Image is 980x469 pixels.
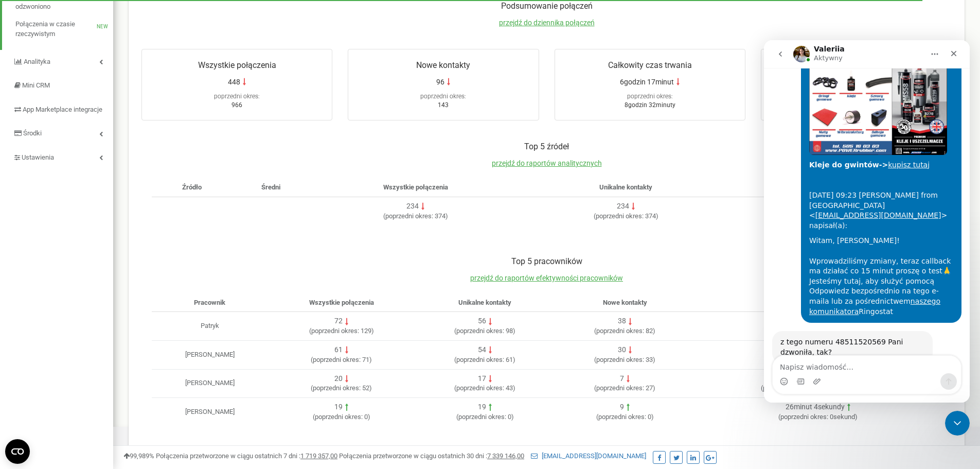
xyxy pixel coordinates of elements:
span: Środki [23,129,42,137]
span: 96 [436,77,444,87]
span: Top 5 pracowników [511,256,582,266]
span: ( 52 ) [311,384,372,392]
div: 7 [620,374,624,384]
span: Połączenia przetworzone w ciągu ostatnich 30 dni : [339,452,524,460]
span: Średni [261,183,280,191]
div: 54 [478,345,486,355]
a: przejdź do raportów analitycznych [492,159,602,167]
span: poprzedni okres: [458,413,506,421]
span: poprzedni okres: [598,413,646,421]
div: 56 [478,316,486,326]
div: 61 [334,345,343,355]
span: ( 98 ) [454,327,515,335]
span: 966 [231,101,242,109]
span: poprzedni okres: [596,384,644,392]
div: 19 [478,402,486,412]
span: Unikalne kontakty [458,299,511,306]
span: ( 61 ) [454,356,515,363]
div: 17 [478,374,486,384]
span: poprzedni okres: [313,384,361,392]
span: Ustawienia [22,153,54,161]
iframe: Intercom live chat [945,411,970,436]
u: 1 719 357,00 [300,452,337,460]
div: 26minut 4sekundy [786,402,845,412]
span: ( 374 ) [383,212,448,220]
td: [PERSON_NAME] [152,340,268,369]
div: 234 [406,201,419,212]
span: poprzedni okres: [596,356,644,363]
span: ( 0sekund ) [778,413,858,421]
span: Wszystkie połączenia [309,299,374,306]
a: przejdź do dziennika połączeń [499,19,595,27]
iframe: Intercom live chat [764,40,970,403]
div: 20 [334,374,343,384]
span: Mini CRM [22,81,50,89]
span: ( 43 ) [454,384,515,392]
div: 30 [618,345,626,355]
span: Całkowity czas trwania [608,60,692,70]
span: Nowe kontakty [603,299,647,306]
td: Patryk [152,312,268,341]
div: 19 [334,402,343,412]
span: poprzedni okres: [596,212,644,220]
span: ( 82 ) [594,327,655,335]
a: przejdź do raportów efektywności pracowników [470,274,623,282]
span: poprzedni okres: [420,93,466,100]
span: Nowe kontakty [416,60,470,70]
span: ( 0 ) [456,413,514,421]
span: Unikalne kontakty [599,183,652,191]
div: 9 [620,402,624,412]
span: Wszystkie połączenia [383,183,448,191]
span: poprzedni okres: [385,212,433,220]
span: 448 [228,77,240,87]
span: poprzedni okres: [311,327,359,335]
span: ( 129 ) [309,327,374,335]
a: Połączenia w czasie rzeczywistymNEW [15,15,113,43]
a: [EMAIL_ADDRESS][DOMAIN_NAME] [531,452,646,460]
span: poprzedni okres: [315,413,363,421]
span: ( 33 ) [594,356,655,363]
span: Wszystkie połączenia [198,60,276,70]
span: Połączenia w czasie rzeczywistym [15,20,97,39]
span: poprzedni okres: [214,93,260,100]
span: ( 0 ) [313,413,370,421]
span: poprzedni okres: [313,356,361,363]
span: ( 71 ) [311,356,372,363]
span: 99,989% [123,452,154,460]
span: Analityka [24,58,50,65]
span: Top 5 źródeł [524,142,569,151]
td: [PERSON_NAME] [152,369,268,398]
span: Źródło [182,183,202,191]
span: poprzedni okres: [596,327,644,335]
span: ( 0 ) [596,413,654,421]
div: 234 [617,201,629,212]
span: poprzedni okres: [456,384,504,392]
u: 7 339 146,00 [487,452,524,460]
span: Połączenia przetworzone w ciągu ostatnich 7 dni : [156,452,337,460]
span: 6godzin 17minut [620,77,674,87]
span: poprzedni okres: [456,327,504,335]
span: poprzedni okres: [627,93,673,100]
span: ( 374 ) [594,212,658,220]
span: ( 27 ) [594,384,655,392]
span: poprzedni okres: [763,384,811,392]
span: poprzedni okres: [780,413,828,421]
